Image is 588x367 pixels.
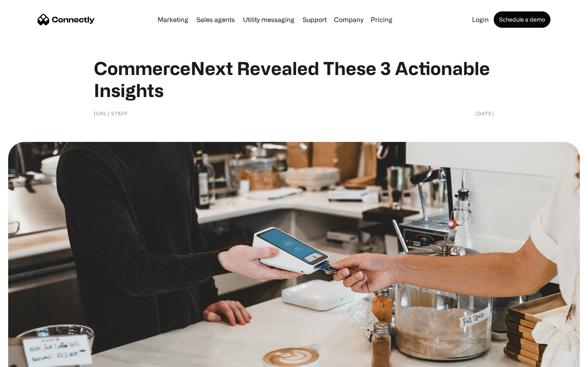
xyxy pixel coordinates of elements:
[94,57,494,101] h1: CommerceNext Revealed These 3 Actionable Insights
[299,16,330,23] a: Support
[193,16,238,23] a: Sales agents
[240,16,298,23] a: Utility messaging
[475,109,494,117] div: [DATE]
[154,16,192,23] a: Marketing
[94,109,128,117] div: [URL] Staff
[367,16,396,23] a: Pricing
[334,14,363,25] div: Company
[8,353,49,364] aside: Language selected: English
[16,353,49,364] ul: Language list
[469,16,492,23] a: Login
[494,11,550,28] a: Schedule a demo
